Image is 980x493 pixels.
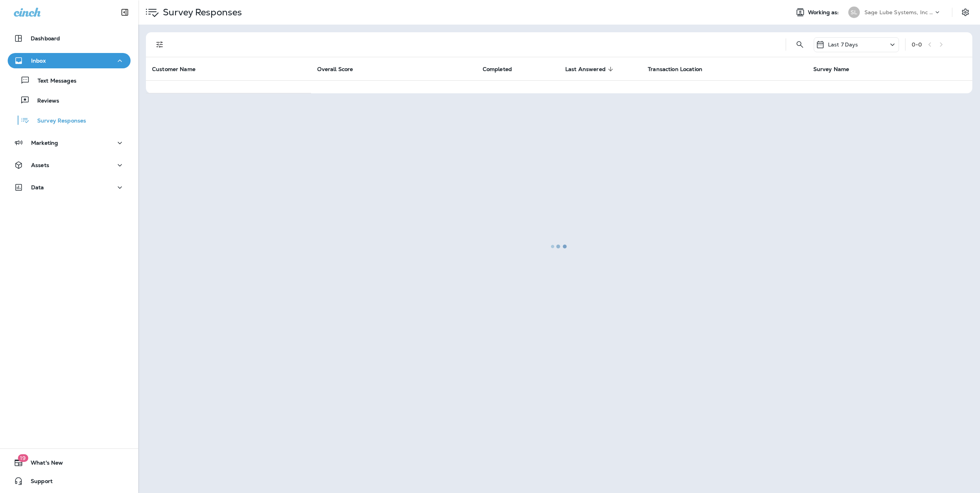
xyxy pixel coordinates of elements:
p: Data [31,184,44,190]
p: Assets [31,162,49,168]
button: Collapse Sidebar [114,5,136,20]
p: Text Messages [30,78,76,85]
p: Dashboard [31,35,60,41]
p: Reviews [30,98,59,105]
p: Marketing [31,140,58,146]
button: Assets [8,157,131,173]
span: Support [23,478,53,487]
button: Survey Responses [8,112,131,128]
button: Inbox [8,53,131,68]
button: Marketing [8,135,131,151]
p: Survey Responses [30,117,86,125]
span: What's New [23,460,63,469]
button: Dashboard [8,31,131,46]
button: Data [8,180,131,195]
button: Support [8,473,131,489]
button: Text Messages [8,72,131,88]
button: 19What's New [8,455,131,470]
span: 19 [18,454,28,462]
p: Inbox [31,58,46,64]
button: Reviews [8,92,131,108]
